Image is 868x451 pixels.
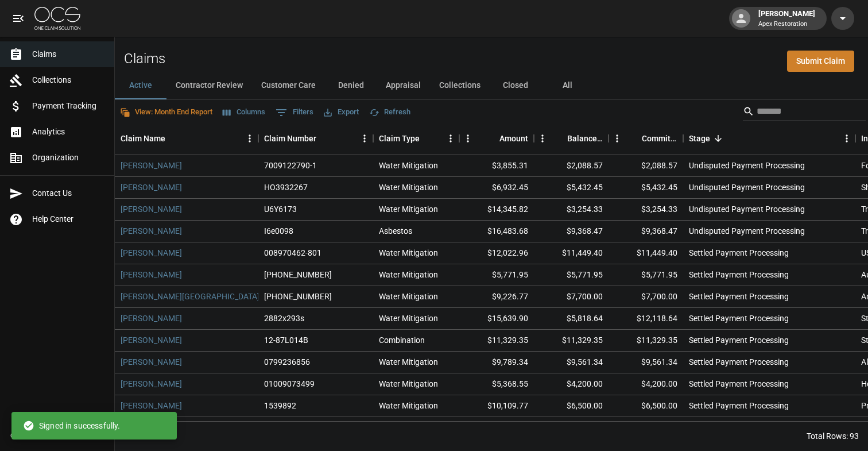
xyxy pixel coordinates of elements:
[459,221,534,242] div: $16,483.68
[534,308,609,330] div: $5,818.64
[689,378,789,390] div: Settled Payment Processing
[534,264,609,286] div: $5,771.95
[541,72,593,99] button: All
[609,199,683,221] div: $3,254.33
[609,130,626,147] button: Menu
[567,122,603,155] div: Balance Due
[121,400,182,411] a: [PERSON_NAME]
[459,130,476,147] button: Menu
[442,130,459,147] button: Menu
[534,177,609,199] div: $5,432.45
[534,199,609,221] div: $3,254.33
[689,356,789,368] div: Settled Payment Processing
[379,182,438,193] div: Water Mitigation
[499,122,528,155] div: Amount
[32,152,105,164] span: Organization
[534,330,609,352] div: $11,329.35
[609,155,683,177] div: $2,088.57
[379,313,438,324] div: Water Mitigation
[534,155,609,177] div: $2,088.57
[754,8,820,29] div: [PERSON_NAME]
[121,291,259,302] a: [PERSON_NAME][GEOGRAPHIC_DATA]
[356,130,373,147] button: Menu
[121,334,182,346] a: [PERSON_NAME]
[32,213,105,225] span: Help Center
[379,378,438,390] div: Water Mitigation
[609,373,683,395] div: $4,200.00
[32,187,105,199] span: Contact Us
[459,330,534,352] div: $11,329.35
[459,264,534,286] div: $5,771.95
[609,242,683,264] div: $11,449.40
[264,225,293,237] div: I6e0098
[534,352,609,373] div: $9,561.34
[787,51,854,72] a: Submit Claim
[165,130,181,147] button: Sort
[379,160,438,171] div: Water Mitigation
[459,155,534,177] div: $3,855.31
[609,352,683,373] div: $9,561.34
[534,373,609,395] div: $4,200.00
[379,269,438,280] div: Water Mitigation
[121,160,182,171] a: [PERSON_NAME]
[609,308,683,330] div: $12,118.64
[264,313,304,324] div: 2882x293s
[609,221,683,242] div: $9,368.47
[379,356,438,368] div: Water Mitigation
[459,308,534,330] div: $15,639.90
[377,72,430,99] button: Appraisal
[258,122,373,155] div: Claim Number
[34,7,80,30] img: ocs-logo-white-transparent.png
[115,72,868,99] div: dynamic tabs
[316,130,332,147] button: Sort
[609,286,683,308] div: $7,700.00
[121,269,182,280] a: [PERSON_NAME]
[121,225,182,237] a: [PERSON_NAME]
[459,352,534,373] div: $9,789.34
[689,160,805,171] div: Undisputed Payment Processing
[117,103,215,121] button: View: Month End Report
[689,269,789,280] div: Settled Payment Processing
[689,225,805,237] div: Undisputed Payment Processing
[241,130,258,147] button: Menu
[609,264,683,286] div: $5,771.95
[743,102,866,123] div: Search
[121,378,182,390] a: [PERSON_NAME]
[609,395,683,417] div: $6,500.00
[252,72,325,99] button: Customer Care
[379,247,438,259] div: Water Mitigation
[689,400,789,411] div: Settled Payment Processing
[689,122,710,155] div: Stage
[124,51,165,67] h2: Claims
[626,130,642,147] button: Sort
[534,417,609,439] div: $8,500.00
[609,122,683,155] div: Committed Amount
[490,72,541,99] button: Closed
[689,203,805,215] div: Undisputed Payment Processing
[420,130,436,147] button: Sort
[264,122,316,155] div: Claim Number
[32,74,105,86] span: Collections
[166,72,252,99] button: Contractor Review
[264,356,310,368] div: 0799236856
[32,100,105,112] span: Payment Tracking
[121,247,182,259] a: [PERSON_NAME]
[325,72,377,99] button: Denied
[689,334,789,346] div: Settled Payment Processing
[609,330,683,352] div: $11,329.35
[689,313,789,324] div: Settled Payment Processing
[534,395,609,417] div: $6,500.00
[264,378,315,390] div: 01009073499
[273,103,316,122] button: Show filters
[23,415,120,436] div: Signed in successfully.
[121,182,182,193] a: [PERSON_NAME]
[689,247,789,259] div: Settled Payment Processing
[264,291,332,302] div: 01-009-120731
[373,122,459,155] div: Claim Type
[121,203,182,215] a: [PERSON_NAME]
[710,130,726,147] button: Sort
[459,395,534,417] div: $10,109.77
[32,126,105,138] span: Analytics
[264,400,296,411] div: 1539892
[689,182,805,193] div: Undisputed Payment Processing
